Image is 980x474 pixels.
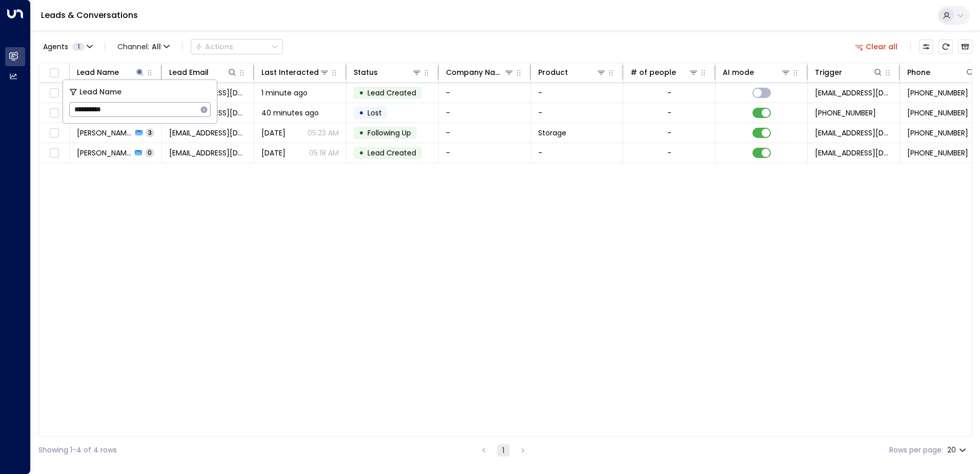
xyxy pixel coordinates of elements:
div: 20 [947,443,968,458]
div: Lead Name [77,66,145,78]
div: Lead Email [169,66,209,78]
span: aliabyrne@mac.com [169,148,247,158]
button: Customize [919,39,933,54]
div: AI mode [723,66,754,78]
span: Storage [538,128,566,138]
div: Company Name [446,66,514,78]
div: # of people [630,66,676,78]
span: Toggle select row [48,87,60,100]
div: Last Interacted [261,66,319,78]
div: • [359,124,364,142]
div: Trigger [815,66,883,78]
td: - [439,143,531,163]
button: Archived Leads [958,39,972,54]
td: - [531,103,623,123]
span: Sep 06, 2025 [261,148,285,158]
span: Agents [43,43,68,50]
button: page 1 [497,444,509,457]
div: Showing 1-4 of 4 rows [38,445,117,456]
span: Channel: [113,39,174,54]
span: +447947676787 [907,128,968,138]
div: Company Name [446,66,504,78]
span: Toggle select row [48,107,60,120]
span: Toggle select all [48,67,60,80]
span: 1 [72,43,85,51]
span: +447947676787 [907,88,968,98]
span: Following Up [367,128,411,138]
span: Sep 10, 2025 [261,128,285,138]
div: # of people [630,66,699,78]
div: Status [354,66,378,78]
a: Leads & Conversations [41,9,138,21]
div: • [359,84,364,102]
span: All [152,43,161,51]
span: +447947676787 [907,148,968,158]
div: Phone [907,66,930,78]
p: 05:23 AM [308,128,339,138]
label: Rows per page: [889,445,943,456]
span: Refresh [938,39,953,54]
button: Channel:All [113,39,174,54]
div: - [667,148,671,158]
div: Trigger [815,66,842,78]
nav: pagination navigation [477,444,529,457]
span: Lost [367,108,382,118]
div: Lead Name [77,66,119,78]
div: Product [538,66,568,78]
div: Product [538,66,606,78]
div: • [359,144,364,162]
span: Lead Name [79,86,121,98]
span: 40 minutes ago [261,108,319,118]
div: Button group with a nested menu [191,39,283,54]
button: Agents1 [38,39,96,54]
div: Lead Email [169,66,237,78]
td: - [439,123,531,143]
span: 0 [145,148,154,157]
div: • [359,104,364,122]
span: aliabyrne@mac.com [169,128,247,138]
span: leads@space-station.co.uk [815,148,892,158]
div: - [667,108,671,118]
div: - [667,88,671,98]
span: Lead Created [367,88,416,98]
button: Actions [191,39,283,54]
span: 3 [146,128,154,137]
span: Toggle select row [48,127,60,140]
div: Phone [907,66,975,78]
span: Lead Created [367,148,416,158]
div: AI mode [723,66,791,78]
span: Alia Byrne [77,128,132,138]
span: leads@space-station.co.uk [815,128,892,138]
span: Toggle select row [48,147,60,160]
td: - [439,83,531,103]
span: 1 minute ago [261,88,308,98]
span: Alia Byrne [77,148,132,158]
td: - [531,83,623,103]
div: Status [354,66,422,78]
span: leads@space-station.co.uk [815,88,892,98]
td: - [531,143,623,163]
span: +447947676787 [907,108,968,118]
div: Actions [195,42,233,51]
span: +447947676787 [815,108,876,118]
p: 05:18 AM [309,148,339,158]
button: Clear all [851,39,902,54]
td: - [439,103,531,123]
div: Last Interacted [261,66,330,78]
div: - [667,128,671,138]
